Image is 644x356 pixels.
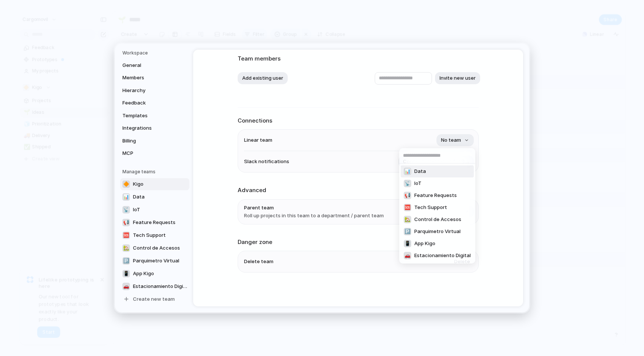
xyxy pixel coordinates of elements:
div: 📳 [404,240,411,247]
span: Feature Requests [414,192,457,199]
div: 🅿 [404,228,411,235]
div: 📢 [404,192,411,199]
span: Parquimetro Virtual [414,228,461,235]
span: Control de Accesos [414,216,461,223]
div: 🏡 [404,216,411,223]
span: App Kigo [414,240,435,247]
div: 📊 [404,168,411,175]
span: Estacionamiento Digital [414,252,471,259]
div: 🚗 [404,252,411,259]
div: 📡 [404,180,411,187]
span: Data [414,168,426,175]
div: 🆘 [404,204,411,211]
span: IoT [414,180,421,187]
span: Tech Support [414,204,447,211]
